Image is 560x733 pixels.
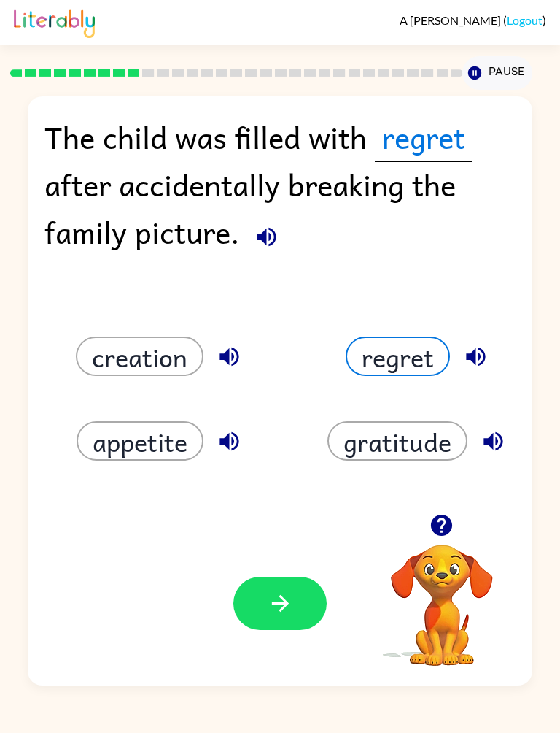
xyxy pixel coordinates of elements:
[346,337,450,376] button: regret
[44,113,515,226] div: The child was filled with after accidentally breaking the family picture.
[369,522,515,668] video: Your browser must support playing .mp4 files to use Literably. Please try using another browser.
[76,337,203,376] button: creation
[400,13,546,27] div: ( )
[327,421,467,461] button: gratitude
[507,13,542,27] a: Logout
[462,56,532,90] button: Pause
[77,421,203,461] button: appetite
[375,113,472,162] span: regret
[400,13,503,27] span: A [PERSON_NAME]
[14,6,95,38] img: Literably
